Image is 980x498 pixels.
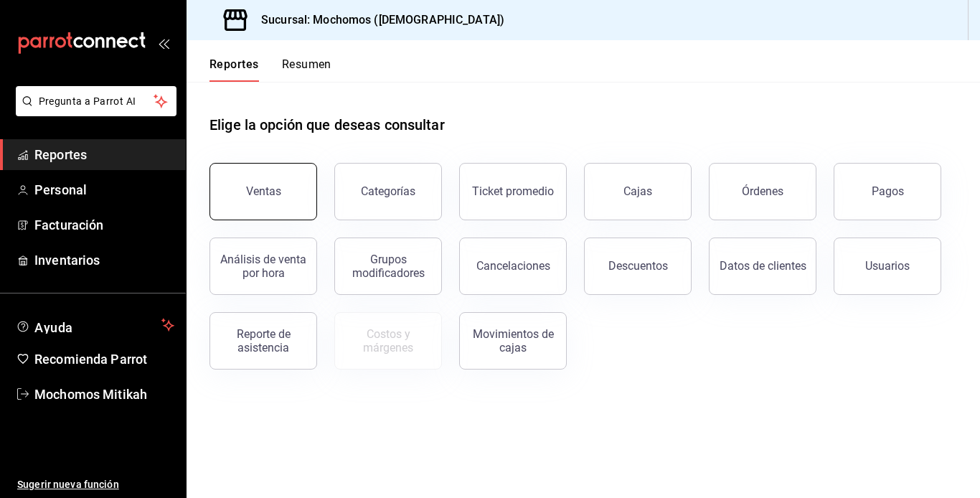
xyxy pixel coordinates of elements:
button: open_drawer_menu [158,37,169,49]
div: navigation tabs [209,57,331,82]
span: Sugerir nueva función [17,477,174,492]
h1: Elige la opción que deseas consultar [209,114,445,136]
div: Reporte de asistencia [219,327,308,354]
div: Pagos [872,184,904,198]
div: Ventas [246,184,281,198]
div: Cajas [623,184,652,198]
span: Ayuda [34,316,156,334]
a: Pregunta a Parrot AI [10,104,176,119]
button: Grupos modificadores [334,238,442,295]
button: Contrata inventarios para ver este reporte [334,312,442,370]
button: Movimientos de cajas [459,312,567,370]
button: Datos de clientes [709,238,816,295]
div: Ticket promedio [472,184,554,198]
button: Resumen [282,57,331,82]
div: Descuentos [608,259,668,273]
div: Datos de clientes [720,259,806,273]
button: Cancelaciones [459,238,567,295]
button: Descuentos [584,238,692,295]
div: Grupos modificadores [344,253,433,280]
div: Categorías [361,184,415,198]
button: Categorías [334,163,442,220]
div: Cancelaciones [476,259,550,273]
div: Usuarios [865,259,910,273]
button: Ticket promedio [459,163,567,220]
button: Reportes [209,57,259,82]
button: Reporte de asistencia [209,312,317,370]
button: Cajas [584,163,692,220]
div: Costos y márgenes [344,327,433,354]
span: Personal [34,180,174,199]
div: Análisis de venta por hora [219,253,308,280]
h3: Sucursal: Mochomos ([DEMOGRAPHIC_DATA]) [250,11,504,29]
button: Ventas [209,163,317,220]
button: Pagos [834,163,941,220]
span: Facturación [34,215,174,235]
div: Movimientos de cajas [468,327,557,354]
button: Pregunta a Parrot AI [16,86,176,116]
button: Usuarios [834,238,941,295]
button: Órdenes [709,163,816,220]
span: Pregunta a Parrot AI [39,94,154,109]
span: Inventarios [34,250,174,270]
button: Análisis de venta por hora [209,238,317,295]
div: Órdenes [742,184,783,198]
span: Mochomos Mitikah [34,385,174,404]
span: Recomienda Parrot [34,349,174,369]
span: Reportes [34,145,174,164]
